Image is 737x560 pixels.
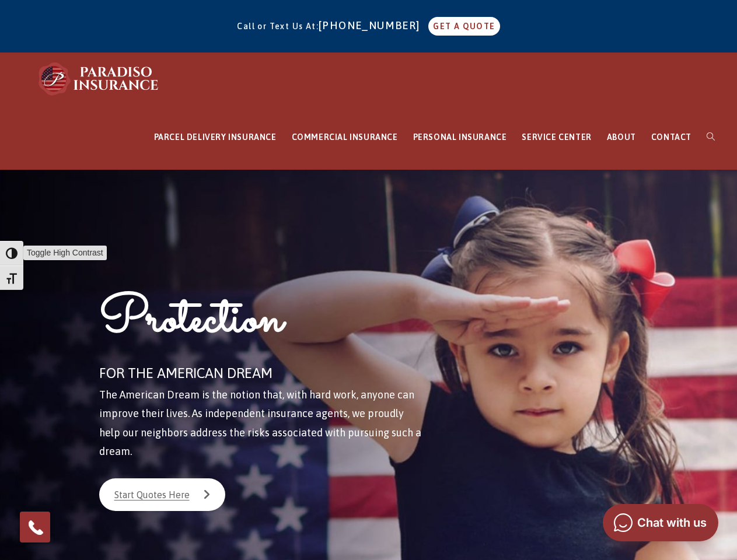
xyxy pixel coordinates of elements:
a: COMMERCIAL INSURANCE [284,105,406,170]
span: PARCEL DELIVERY INSURANCE [154,132,277,142]
span: SERVICE CENTER [522,132,591,142]
img: Phone icon [26,518,45,537]
a: CONTACT [644,105,699,170]
a: GET A QUOTE [428,17,500,36]
span: The American Dream is the notion that, with hard work, anyone can improve their lives. As indepen... [99,388,421,457]
span: COMMERCIAL INSURANCE [292,132,398,142]
span: ABOUT [607,132,636,142]
span: PERSONAL INSURANCE [413,132,507,142]
a: SERVICE CENTER [514,105,599,170]
a: [PHONE_NUMBER] [319,19,426,32]
a: PARCEL DELIVERY INSURANCE [146,105,284,170]
span: CONTACT [651,132,691,142]
a: PERSONAL INSURANCE [406,105,515,170]
h1: Protection [99,286,427,360]
span: Call or Text Us At: [237,22,319,31]
span: FOR THE AMERICAN DREAM [99,365,273,381]
a: ABOUT [599,105,644,170]
img: Paradiso Insurance [35,61,163,96]
a: Start Quotes Here [99,478,225,511]
span: Toggle High Contrast [23,246,107,260]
